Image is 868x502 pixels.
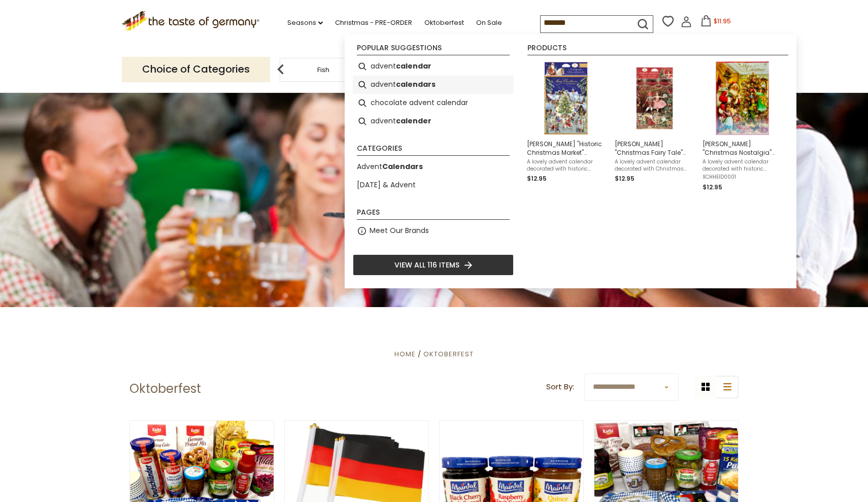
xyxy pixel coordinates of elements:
[357,179,416,191] a: [DATE] & Advent
[287,17,323,28] a: Seasons
[353,158,514,176] li: AdventCalendars
[714,17,731,25] span: $11.95
[382,161,423,172] b: Calendars
[357,44,510,55] li: Popular suggestions
[353,176,514,194] li: [DATE] & Advent
[615,158,694,173] span: A lovely advent calendar decorated with Christmas nutcracker design and filled with 24 delicious ...
[546,381,574,393] label: Sort By:
[611,57,698,196] li: Heidel "Christmas Fairy Tale" Chocolate Advent Calendar, 2.6 oz
[353,112,514,130] li: advent calender
[527,158,607,173] span: A lovely advent calendar decorated with historic German Christmas Market design and filled with 2...
[694,15,737,30] button: $11.95
[129,381,201,396] h1: Oktoberfest
[703,61,782,192] a: [PERSON_NAME] "Christmas Nostalgia" Chocolate Advent Calendar, 2.6 ozA lovely advent calendar dec...
[476,17,502,28] a: On Sale
[357,161,423,173] a: AdventCalendars
[353,57,514,76] li: advent calendar
[394,259,459,271] span: View all 116 items
[357,145,510,156] li: Categories
[703,140,782,157] span: [PERSON_NAME] "Christmas Nostalgia" Chocolate Advent Calendar, 2.6 oz
[527,61,607,192] a: [PERSON_NAME] "Historic Christmas Market" Chocolate Advent Calendar, 2.6 ozA lovely advent calend...
[618,61,691,135] img: Heidel Christmas Fairy Tale Chocolate Advent Calendar
[353,222,514,240] li: Meet Our Brands
[703,174,782,181] span: XCHHEID0001
[424,17,464,28] a: Oktoberfest
[370,225,429,237] a: Meet Our Brands
[615,174,635,183] span: $12.95
[357,209,510,220] li: Pages
[703,183,722,191] span: $12.95
[353,94,514,112] li: chocolate advent calendar
[396,60,431,72] b: calendar
[345,35,796,288] div: Instant Search Results
[698,57,786,196] li: Heidel "Christmas Nostalgia" Chocolate Advent Calendar, 2.6 oz
[615,61,694,192] a: Heidel Christmas Fairy Tale Chocolate Advent Calendar[PERSON_NAME] "Christmas Fairy Tale" Chocola...
[527,44,788,55] li: Products
[394,349,416,359] a: Home
[703,158,782,173] span: A lovely advent calendar decorated with historic German "Nikolaus" (Santa Claus) designs and fill...
[353,76,514,94] li: advent calendars
[353,254,514,276] li: View all 116 items
[271,59,291,80] img: previous arrow
[396,79,436,90] b: calendars
[122,57,270,82] p: Choice of Categories
[615,140,694,157] span: [PERSON_NAME] "Christmas Fairy Tale" Chocolate Advent Calendar, 2.6 oz
[523,57,611,196] li: Heidel "Historic Christmas Market" Chocolate Advent Calendar, 2.6 oz
[527,140,607,157] span: [PERSON_NAME] "Historic Christmas Market" Chocolate Advent Calendar, 2.6 oz
[317,66,329,74] a: Fish
[335,17,412,28] a: Christmas - PRE-ORDER
[527,174,547,183] span: $12.95
[396,115,431,127] b: calender
[423,349,474,359] a: Oktoberfest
